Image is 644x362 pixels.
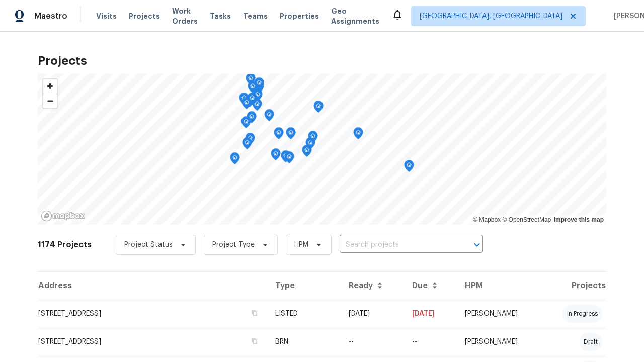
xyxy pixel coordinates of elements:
h2: 1174 Projects [38,240,92,250]
td: BRN [267,328,341,356]
span: Project Type [212,240,255,250]
span: Project Status [124,240,173,250]
div: Map marker [252,99,262,114]
a: OpenStreetMap [502,216,551,223]
th: HPM [457,271,542,300]
td: LISTED [267,300,341,328]
div: Map marker [253,89,263,105]
div: Map marker [404,160,414,175]
div: Map marker [281,150,291,166]
th: Address [38,271,267,300]
td: [DATE] [404,300,457,328]
td: [DATE] [341,300,404,328]
button: Zoom out [43,94,57,108]
div: Map marker [245,95,255,111]
td: [PERSON_NAME] [457,328,542,356]
div: Map marker [305,137,315,153]
div: Map marker [313,101,324,116]
span: Work Orders [172,6,198,26]
div: Map marker [271,148,281,164]
button: Copy Address [250,337,259,346]
div: Map marker [254,77,264,93]
a: Improve this map [554,216,604,223]
th: Type [267,271,341,300]
div: draft [580,333,602,351]
div: Map marker [246,73,256,88]
span: Properties [280,11,319,21]
div: Map marker [245,133,255,148]
button: Copy Address [250,309,259,318]
div: Map marker [302,145,312,160]
div: Map marker [239,93,249,108]
th: Projects [542,271,606,300]
button: Zoom in [43,79,57,94]
div: Map marker [241,116,251,132]
div: Map marker [286,127,296,143]
div: Map marker [247,93,257,108]
div: Map marker [230,152,240,168]
div: Map marker [274,127,284,143]
div: Map marker [353,127,363,143]
div: Map marker [308,131,318,146]
h2: Projects [38,56,606,66]
span: Tasks [210,13,231,20]
div: Map marker [284,151,294,167]
canvas: Map [38,74,606,225]
td: [PERSON_NAME] [457,300,542,328]
a: Mapbox [473,216,501,223]
th: Ready [341,271,404,300]
td: -- [341,328,404,356]
div: Map marker [247,111,257,127]
th: Due [404,271,457,300]
td: [STREET_ADDRESS] [38,328,267,356]
span: Projects [129,11,160,21]
td: Resale COE 2025-09-23T00:00:00.000Z [404,328,457,356]
span: Teams [243,11,268,21]
span: HPM [294,240,308,250]
td: [STREET_ADDRESS] [38,300,267,328]
div: in progress [563,305,602,323]
span: Geo Assignments [331,6,379,26]
span: Maestro [34,11,67,21]
div: Map marker [242,137,252,153]
div: Map marker [242,97,252,113]
span: [GEOGRAPHIC_DATA], [GEOGRAPHIC_DATA] [420,11,562,21]
button: Open [470,238,484,252]
span: Visits [96,11,117,21]
div: Map marker [248,81,258,97]
div: Map marker [264,109,274,125]
input: Search projects [340,237,455,253]
a: Mapbox homepage [41,210,85,222]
